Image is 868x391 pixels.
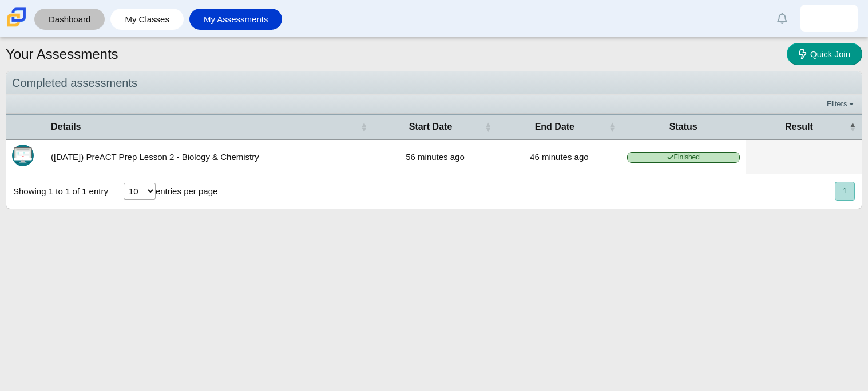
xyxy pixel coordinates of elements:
h1: Your Assessments [6,45,118,64]
span: End Date [503,121,607,133]
div: Showing 1 to 1 of 1 entry [6,174,108,209]
a: Dashboard [40,9,99,30]
button: 1 [835,182,855,201]
span: Start Date : Activate to sort [485,121,492,133]
img: itzel.gonzalez-mor.RjmVtl [820,9,838,27]
span: Result : Activate to invert sorting [849,121,856,133]
time: Sep 29, 2025 at 9:29 AM [406,152,465,162]
span: Result [751,121,847,133]
span: End Date : Activate to sort [609,121,616,133]
span: Quick Join [810,49,850,59]
img: Carmen School of Science & Technology [5,5,29,29]
a: Carmen School of Science & Technology [5,21,29,31]
img: Itembank [12,145,34,166]
a: My Classes [116,9,178,30]
a: itzel.gonzalez-mor.RjmVtl [800,5,858,32]
span: Details [51,121,358,133]
span: Status [627,121,740,133]
a: Filters [824,98,859,110]
a: My Assessments [195,9,277,30]
label: entries per page [156,186,217,196]
nav: pagination [834,182,855,201]
td: ([DATE]) PreACT Prep Lesson 2 - Biology & Chemistry [45,140,373,174]
span: Start Date [379,121,482,133]
time: Sep 29, 2025 at 9:39 AM [530,152,589,162]
div: Completed assessments [6,71,862,95]
a: Alerts [770,6,795,31]
span: Finished [627,152,740,163]
a: Quick Join [787,43,862,65]
span: Details : Activate to sort [360,121,367,133]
